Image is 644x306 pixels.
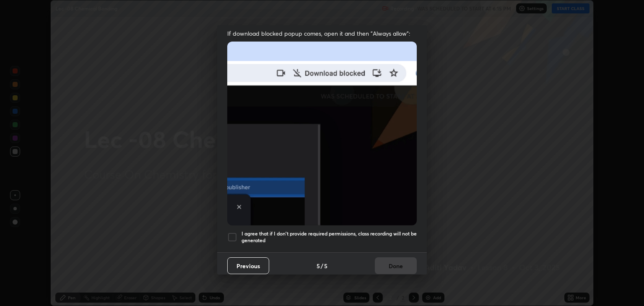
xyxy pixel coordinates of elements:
[321,262,323,270] h4: /
[227,257,269,274] button: Previous
[227,42,417,225] img: downloads-permission-blocked.gif
[227,29,417,37] span: If download blocked popup comes, open it and then "Always allow":
[324,262,327,270] h4: 5
[241,230,417,243] h5: I agree that if I don't provide required permissions, class recording will not be generated
[317,262,320,270] h4: 5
